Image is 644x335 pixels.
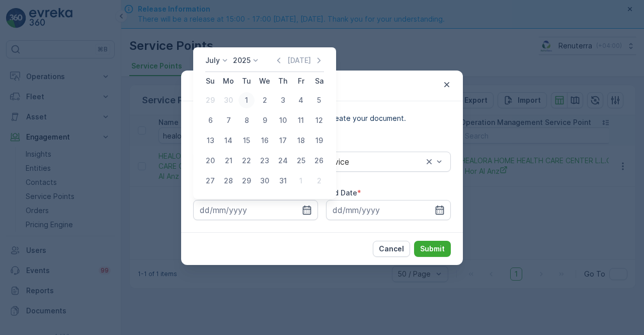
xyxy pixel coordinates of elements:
p: 2025 [233,55,251,65]
p: Cancel [379,244,404,254]
div: 22 [238,153,255,169]
div: 10 [275,112,291,128]
p: Submit [420,244,445,254]
div: 4 [293,92,309,108]
div: 28 [220,173,236,189]
div: 20 [202,153,218,169]
div: 27 [202,173,218,189]
button: Cancel [373,241,410,257]
div: 12 [311,112,327,128]
div: 26 [311,153,327,169]
div: 16 [257,132,273,149]
th: Saturday [310,72,328,90]
button: Submit [414,241,451,257]
p: July [205,55,220,65]
th: Tuesday [237,72,256,90]
div: 7 [220,112,236,128]
div: 5 [311,92,327,108]
div: 29 [202,92,218,108]
th: Friday [292,72,310,90]
div: 13 [202,132,218,149]
div: 17 [275,132,291,149]
div: 24 [275,153,291,169]
th: Sunday [201,72,219,90]
div: 15 [238,132,255,149]
div: 6 [202,112,218,128]
div: 29 [238,173,255,189]
th: Thursday [274,72,292,90]
div: 11 [293,112,309,128]
div: 23 [257,153,273,169]
div: 31 [275,173,291,189]
div: 1 [293,173,309,189]
th: Wednesday [256,72,274,90]
label: End Date [326,188,357,197]
div: 19 [311,132,327,149]
div: 14 [220,132,236,149]
div: 8 [238,112,255,128]
div: 21 [220,153,236,169]
th: Monday [219,72,237,90]
div: 30 [220,92,236,108]
div: 30 [257,173,273,189]
div: 2 [257,92,273,108]
div: 1 [238,92,255,108]
div: 9 [257,112,273,128]
div: 18 [293,132,309,149]
input: dd/mm/yyyy [326,200,451,220]
div: 25 [293,153,309,169]
div: 2 [311,173,327,189]
input: dd/mm/yyyy [193,200,318,220]
p: [DATE] [287,55,311,65]
div: 3 [275,92,291,108]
